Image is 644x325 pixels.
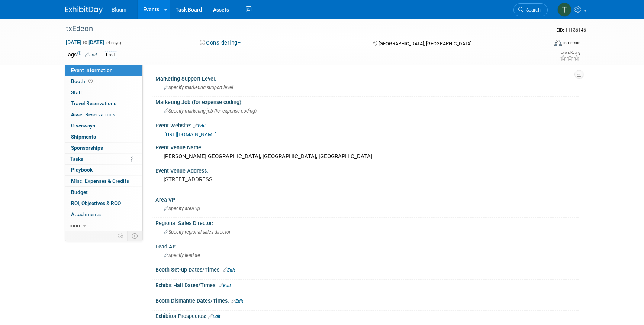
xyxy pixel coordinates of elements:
[155,120,579,130] div: Event Website:
[379,41,471,46] span: [GEOGRAPHIC_DATA], [GEOGRAPHIC_DATA]
[65,198,142,209] a: ROI, Objectives & ROO
[223,267,235,273] a: Edit
[556,27,586,33] span: Event ID: 11136146
[65,6,103,14] img: ExhibitDay
[81,39,88,45] span: to
[104,51,117,59] div: East
[65,39,104,46] span: [DATE] [DATE]
[63,22,537,36] div: txEdcon
[524,7,541,13] span: Search
[128,231,143,241] td: Toggle Event Tabs
[65,76,142,87] a: Booth
[155,241,579,250] div: Lead AE:
[71,178,129,184] span: Misc. Expenses & Credits
[155,194,579,204] div: Area VP:
[504,39,580,50] div: Event Format
[164,253,200,258] span: Specify lead ae
[71,123,95,129] span: Giveaways
[197,39,244,47] button: Considering
[87,78,94,84] span: Booth not reserved yet
[71,78,94,84] span: Booth
[557,3,571,17] img: Taylor Bradley
[65,131,142,142] a: Shipments
[65,176,142,186] a: Misc. Expenses & Credits
[164,131,217,137] a: [URL][DOMAIN_NAME]
[155,295,579,305] div: Booth Dismantle Dates/Times:
[164,206,200,211] span: Specify area vp
[71,189,88,195] span: Budget
[155,264,579,274] div: Booth Set-up Dates/Times:
[560,51,580,55] div: Event Rating
[65,165,142,175] a: Playbook
[71,211,101,217] span: Attachments
[65,154,142,165] a: Tasks
[65,51,97,59] td: Tags
[65,109,142,120] a: Asset Reservations
[65,65,142,76] a: Event Information
[563,40,580,46] div: In-Person
[164,229,231,235] span: Specify regional sales director
[65,87,142,98] a: Staff
[155,97,579,106] div: Marketing Job (for expense coding):
[71,200,121,206] span: ROI, Objectives & ROO
[71,134,96,140] span: Shipments
[71,90,82,95] span: Staff
[106,40,121,45] span: (4 days)
[65,209,142,220] a: Attachments
[155,165,579,175] div: Event Venue Address:
[155,142,579,151] div: Event Venue Name:
[71,111,115,117] span: Asset Reservations
[155,73,579,82] div: Marketing Support Level:
[164,108,257,114] span: Specify marketing job (for expense coding)
[193,123,206,129] a: Edit
[155,311,579,320] div: Exhibitor Prospectus:
[164,85,233,90] span: Specify marketing support level
[65,98,142,109] a: Travel Reservations
[208,314,220,319] a: Edit
[513,3,548,16] a: Search
[70,222,81,228] span: more
[155,280,579,289] div: Exhibit Hall Dates/Times:
[85,52,97,58] a: Edit
[115,231,128,241] td: Personalize Event Tab Strip
[65,220,142,231] a: more
[65,120,142,131] a: Giveaways
[65,143,142,153] a: Sponsorships
[71,145,103,151] span: Sponsorships
[155,218,579,227] div: Regional Sales Director:
[71,167,93,173] span: Playbook
[164,176,323,183] pre: [STREET_ADDRESS]
[112,7,126,13] span: Bluum
[219,283,231,288] a: Edit
[70,156,83,162] span: Tasks
[71,100,116,106] span: Travel Reservations
[161,151,573,162] div: [PERSON_NAME][GEOGRAPHIC_DATA], [GEOGRAPHIC_DATA], [GEOGRAPHIC_DATA]
[231,299,243,304] a: Edit
[71,67,113,73] span: Event Information
[554,40,562,46] img: Format-Inperson.png
[65,187,142,198] a: Budget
